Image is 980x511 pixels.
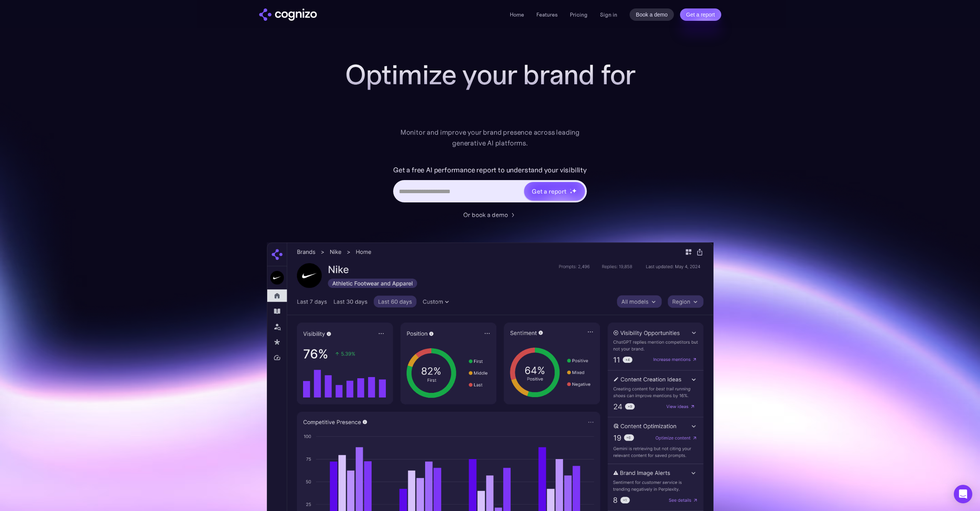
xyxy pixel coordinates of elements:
[570,189,571,190] img: star
[532,187,566,196] div: Get a report
[536,11,558,18] a: Features
[463,210,517,219] a: Or book a demo
[570,191,573,194] img: star
[393,164,587,176] label: Get a free AI performance report to understand your visibility
[680,8,721,21] a: Get a report
[572,188,577,193] img: star
[463,210,508,219] div: Or book a demo
[395,127,585,149] div: Monitor and improve your brand presence across leading generative AI platforms.
[570,11,588,18] a: Pricing
[336,59,644,90] h1: Optimize your brand for
[510,11,524,18] a: Home
[630,8,674,21] a: Book a demo
[259,8,317,21] a: home
[259,8,317,21] img: cognizo logo
[393,164,587,206] form: Hero URL Input Form
[954,485,972,503] div: Open Intercom Messenger
[523,181,586,201] a: Get a reportstarstarstar
[600,10,617,19] a: Sign in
